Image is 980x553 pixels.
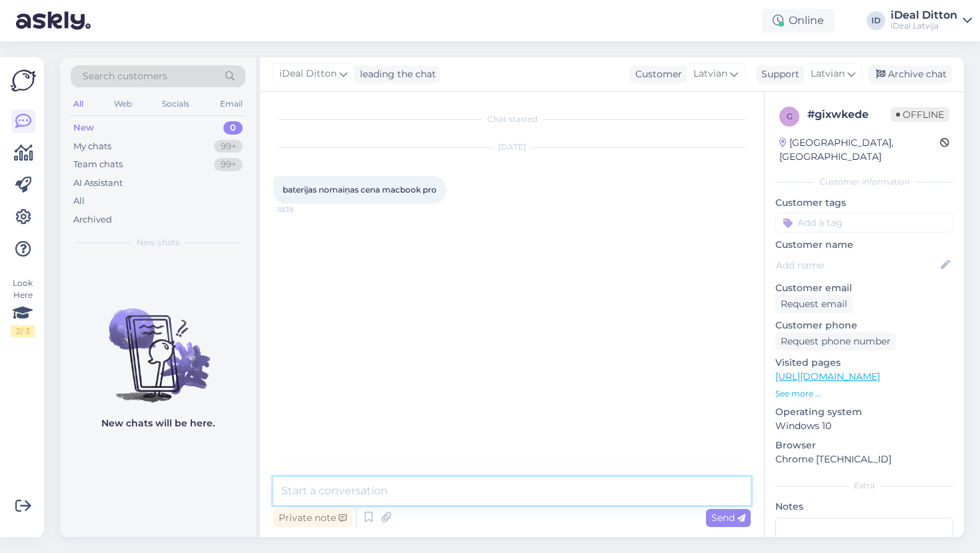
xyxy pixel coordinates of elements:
span: New chats [137,237,179,249]
span: Send [711,512,745,524]
div: Look Here [11,277,35,337]
div: Team chats [73,158,123,171]
div: Private note [273,509,352,527]
div: Chat started [273,113,751,125]
div: Extra [775,480,953,492]
div: New [73,121,94,135]
p: Operating system [775,405,953,419]
div: My chats [73,140,111,153]
a: iDeal DittoniDeal Latvija [891,10,972,31]
div: 99+ [214,140,243,153]
div: 2 / 3 [11,325,35,337]
div: 0 [223,121,243,135]
div: leading the chat [355,67,436,81]
div: 99+ [214,158,243,171]
div: Socials [159,95,192,113]
div: Online [762,9,835,33]
input: Add a tag [775,213,953,233]
p: Chrome [TECHNICAL_ID] [775,452,953,466]
span: Search customers [83,69,167,83]
p: New chats will be here. [101,416,215,430]
div: Request phone number [775,332,896,350]
p: Visited pages [775,356,953,370]
div: Archive chat [868,65,952,83]
div: All [71,95,86,113]
p: Notes [775,500,953,514]
img: Askly Logo [11,68,36,93]
div: AI Assistant [73,177,123,190]
span: g [787,111,793,121]
p: See more ... [775,388,953,400]
div: ID [867,11,885,30]
div: [GEOGRAPHIC_DATA], [GEOGRAPHIC_DATA] [779,136,940,164]
div: Customer [630,67,682,81]
div: Archived [73,213,112,227]
p: Customer tags [775,196,953,210]
img: No chats [60,284,256,404]
span: Offline [891,107,949,122]
p: Customer email [775,281,953,295]
div: # gixwkede [807,107,891,123]
div: All [73,195,85,208]
p: Customer name [775,238,953,252]
span: Latvian [811,67,845,81]
p: Windows 10 [775,419,953,433]
div: iDeal Latvija [891,21,957,31]
p: Browser [775,438,953,452]
input: Add name [776,258,938,273]
div: Request email [775,295,853,313]
div: Customer information [775,176,953,188]
div: [DATE] [273,141,751,153]
a: [URL][DOMAIN_NAME] [775,370,880,382]
div: Web [111,95,135,113]
span: 18:39 [277,205,327,215]
div: Support [756,67,799,81]
div: iDeal Ditton [891,10,957,21]
p: Customer phone [775,318,953,332]
span: iDeal Ditton [279,67,337,81]
span: Latvian [693,67,727,81]
div: Email [217,95,245,113]
span: baterijas nomaiņas cena macbook pro [283,185,437,195]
